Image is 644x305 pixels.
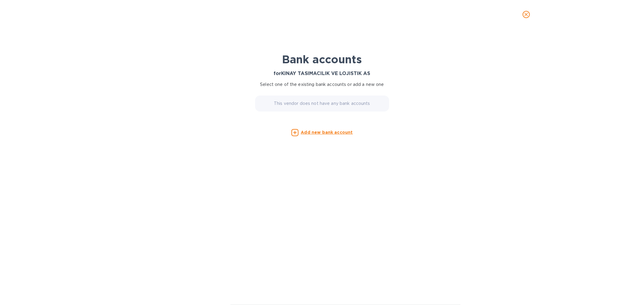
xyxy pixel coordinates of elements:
[519,7,533,22] button: close
[252,71,392,77] h3: for KINAY TASIMACILIK VE LOJISTIK AS
[252,81,392,88] p: Select one of the existing bank accounts or add a new one
[274,100,370,107] p: This vendor does not have any bank accounts
[301,130,353,135] u: Add new bank account
[282,53,362,66] b: Bank accounts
